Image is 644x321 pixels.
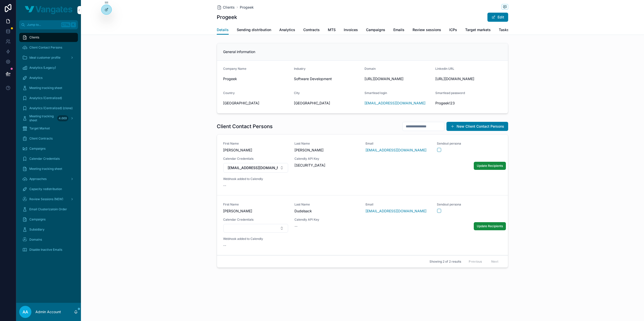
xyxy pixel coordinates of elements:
[223,50,255,54] span: General information
[393,27,404,32] span: Emails
[29,147,46,151] span: Campaigns
[29,136,53,141] span: Client Contracts
[29,86,62,90] span: Meeting tracking sheet
[446,122,508,131] a: New Client Contact Persons
[344,27,358,32] span: Invoices
[435,76,502,81] span: [URL][DOMAIN_NAME]
[223,91,235,95] span: Country
[294,163,502,168] span: [SECURITY_DATA]
[435,101,502,106] span: Progeek!23
[19,83,78,93] a: Meeting tracking sheet
[19,20,78,29] button: Jump to...CtrlK
[499,25,509,35] a: Tasks
[29,187,62,191] span: Capacity redistribution
[19,124,78,133] a: Target Market
[294,142,360,146] span: Last Name
[294,209,360,214] span: Dudelsack
[328,25,336,35] a: MTS
[217,134,508,195] a: First Name[PERSON_NAME]Last Name[PERSON_NAME]Email[EMAIL_ADDRESS][DOMAIN_NAME]Sendout personaCale...
[465,27,491,32] span: Target markets
[217,195,508,255] a: First Name[PERSON_NAME]Last NameDudelsackEmail[EMAIL_ADDRESS][DOMAIN_NAME]Sendout personaCalendar...
[223,237,288,241] span: Webhook added to Calendly
[61,22,70,27] span: Ctrl
[16,29,81,261] div: scrollable content
[29,114,55,122] span: Meeting tracking sheet
[29,167,62,171] span: Meeting tracking sheet
[364,67,376,71] span: Domain
[19,43,78,52] a: Client Contact Persons
[477,224,503,228] span: Update Recipients
[19,215,78,224] a: Campaigns
[449,27,457,32] span: ICPs
[223,67,246,71] span: Company Name
[430,260,461,264] span: Showing 2 of 2 results
[29,45,62,50] span: Client Contact Persons
[29,227,45,232] span: Subsidiary
[29,177,47,181] span: Approaches
[223,202,288,207] span: First Name
[228,165,278,170] span: [EMAIL_ADDRESS][DOMAIN_NAME]
[57,115,68,121] div: 4.669
[29,96,62,100] span: Analytics (Centralized)
[29,197,63,201] span: Review Sessions (NEW)
[294,224,297,229] span: --
[223,177,288,181] span: Webhook added to Calendly
[217,27,229,32] span: Details
[71,23,75,27] span: K
[366,27,385,32] span: Campaigns
[19,235,78,244] a: Domains
[474,162,506,170] button: Update Recipients
[237,25,271,35] a: Sending distribution
[29,66,56,70] span: Analytics (Legacy)
[223,5,235,10] span: Clients
[449,25,457,35] a: ICPs
[19,205,78,214] a: Email Clusterizatoin Order
[294,76,361,81] span: Software Development
[223,218,288,222] span: Calendar Credentials
[29,157,60,161] span: Calendar Credentials
[27,23,59,27] span: Jump to...
[217,14,237,21] h1: Progeek
[19,63,78,72] a: Analytics (Legacy)
[223,76,290,81] span: Progeek
[487,13,508,22] button: Edit
[294,101,361,106] span: [GEOGRAPHIC_DATA]
[19,53,78,62] a: Ideal customer profile
[474,222,506,230] button: Update Recipients
[366,148,426,153] a: [EMAIL_ADDRESS][DOMAIN_NAME]
[303,27,320,32] span: Contracts
[29,56,60,60] span: Ideal customer profile
[366,209,426,214] a: [EMAIL_ADDRESS][DOMAIN_NAME]
[19,174,78,184] a: Approaches
[29,207,67,211] span: Email Clusterizatoin Order
[237,27,271,32] span: Sending distribution
[29,248,62,252] span: Disable Inactive Emails
[223,157,288,161] span: Calendar Credentials
[294,91,300,95] span: City
[217,5,235,10] a: Clients
[223,101,290,106] span: [GEOGRAPHIC_DATA]
[344,25,358,35] a: Invoices
[223,142,288,146] span: First Name
[19,73,78,82] a: Analytics
[294,218,502,222] span: Calendly API Key
[19,164,78,173] a: Meeting tracking sheet
[499,27,509,32] span: Tasks
[19,33,78,42] a: Clients
[29,106,73,110] span: Analytics (Centralized) (clone)
[366,202,431,207] span: Email
[366,25,385,35] a: Campaigns
[217,123,273,130] h1: Client Contact Persons
[477,164,503,168] span: Update Recipients
[217,25,229,35] a: Details
[19,144,78,153] a: Campaigns
[437,142,502,146] span: Sendout persona
[35,309,61,314] p: Admin Account
[294,202,360,207] span: Last Name
[437,202,502,207] span: Sendout persona
[294,148,360,153] span: [PERSON_NAME]
[240,5,254,10] a: Progeek
[364,76,431,81] span: [URL][DOMAIN_NAME]
[223,224,288,233] button: Select Button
